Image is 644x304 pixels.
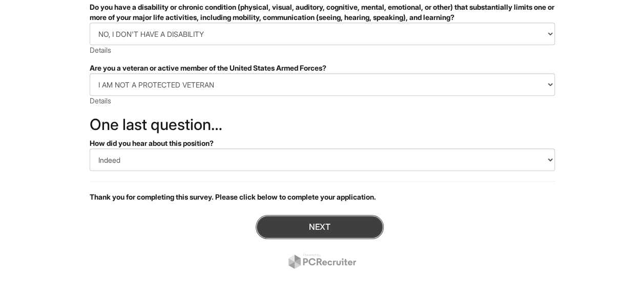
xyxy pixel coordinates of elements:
[256,215,384,239] button: Next
[90,148,555,171] select: How did you hear about this position?
[90,46,111,54] a: Details
[90,23,555,45] select: Do you have a disability or chronic condition (physical, visual, auditory, cognitive, mental, emo...
[90,116,555,133] h2: One last question…
[90,63,555,73] div: Are you a veteran or active member of the United States Armed Forces?
[90,96,111,105] a: Details
[90,2,555,23] div: Do you have a disability or chronic condition (physical, visual, auditory, cognitive, mental, emo...
[90,138,555,148] div: How did you hear about this position?
[90,192,555,202] p: Thank you for completing this survey. Please click below to complete your application.
[90,73,555,96] select: Are you a veteran or active member of the United States Armed Forces?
